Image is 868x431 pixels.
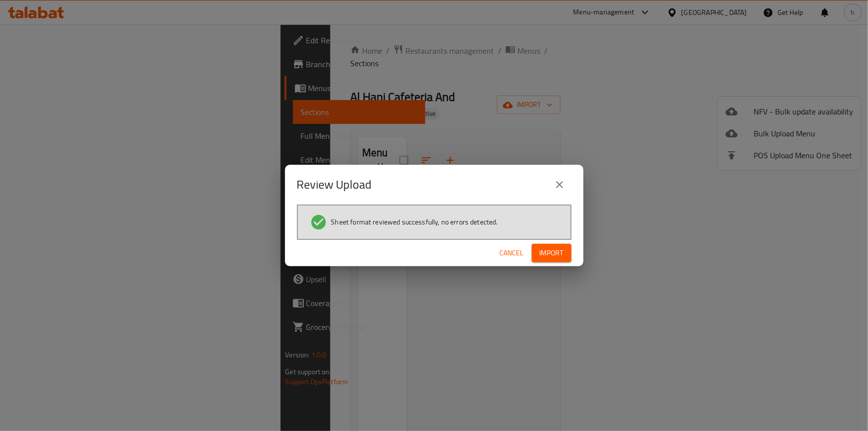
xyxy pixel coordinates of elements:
[540,247,564,259] span: Import
[496,244,528,262] button: Cancel
[297,177,372,193] h2: Review Upload
[548,173,572,197] button: close
[331,217,498,227] span: Sheet format reviewed successfully, no errors detected.
[500,247,524,259] span: Cancel
[532,244,572,262] button: Import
